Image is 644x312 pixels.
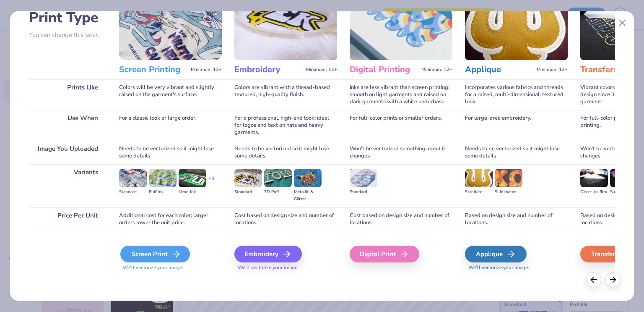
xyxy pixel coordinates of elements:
[465,169,493,187] img: Standard
[465,64,533,75] h3: Applique
[580,189,608,196] div: Direct-to-film
[191,67,222,73] span: Minimum: 12+
[465,246,527,262] div: Applique
[465,110,568,141] div: For large-area embroidery.
[119,189,147,196] div: Standard
[495,169,522,187] img: Sublimated
[465,264,568,271] span: We'll vectorize your image.
[29,164,106,207] div: Variants
[234,246,302,262] div: Embroidery
[234,207,337,231] div: Cost based on design size and number of locations.
[119,79,222,110] div: Colors will be very vibrant and slightly raised on the garment's surface.
[264,169,292,187] img: 3D Puff
[294,169,322,187] img: Metallic & Glitter
[234,110,337,141] div: For a professional, high-end look; ideal for logos and text on hats and heavy garments.
[465,207,568,231] div: Based on design size and number of locations.
[234,264,337,271] span: We'll vectorize your image.
[306,67,337,73] span: Minimum: 12+
[29,141,106,164] div: Image You Uploaded
[119,169,147,187] img: Standard
[580,169,608,187] img: Direct-to-film
[29,207,106,231] div: Price Per Unit
[610,169,638,187] img: Supacolor
[119,207,222,231] div: Additional cost for each color; larger orders lower the unit price.
[350,207,452,231] div: Cost based on design size and number of locations.
[234,169,262,187] img: Standard
[580,246,642,262] div: Transfers
[350,79,452,110] div: Inks are less vibrant than screen printing; smooth on light garments and raised on dark garments ...
[465,79,568,110] div: Incorporates various fabrics and threads for a raised, multi-dimensional, textured look.
[495,189,522,196] div: Sublimated
[179,189,206,196] div: Neon Ink
[350,110,452,141] div: For full-color prints or smaller orders.
[465,189,493,196] div: Standard
[29,31,106,39] p: You can change this later.
[350,189,377,196] div: Standard
[119,110,222,141] div: For a classic look or large order.
[119,264,222,271] span: We'll vectorize your image.
[421,67,452,73] span: Minimum: 12+
[264,189,292,196] div: 3D Puff
[294,189,322,203] div: Metallic & Glitter
[537,67,568,73] span: Minimum: 12+
[149,189,177,196] div: Puff Ink
[119,141,222,164] div: Needs to be vectorized so it might lose some details
[29,110,106,141] div: Use When
[234,141,337,164] div: Needs to be vectorized so it might lose some details
[234,64,303,75] h3: Embroidery
[615,15,631,31] button: Close
[350,141,452,164] div: Won't be vectorized so nothing about it changes
[350,246,419,262] div: Digital Print
[234,79,337,110] div: Colors are vibrant with a thread-based textured, high-quality finish.
[208,175,214,189] div: + 3
[234,189,262,196] div: Standard
[149,169,177,187] img: Puff Ink
[610,189,638,196] div: Supacolor
[29,79,106,110] div: Prints Like
[119,64,187,75] h3: Screen Printing
[350,169,377,187] img: Standard
[465,141,568,164] div: Needs to be vectorized so it might lose some details
[350,64,418,75] h3: Digital Printing
[179,169,206,187] img: Neon Ink
[120,246,190,262] div: Screen Print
